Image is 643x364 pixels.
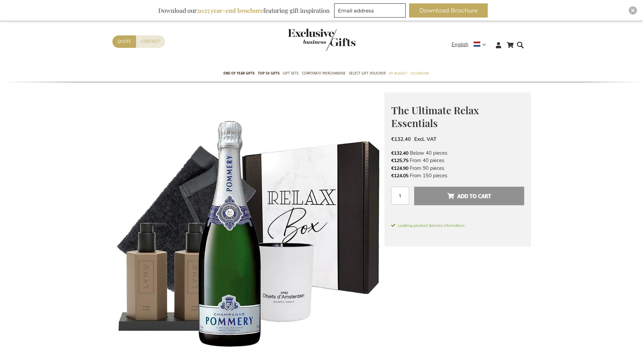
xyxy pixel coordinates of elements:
[391,172,524,179] li: From 150 pieces
[349,65,385,82] a: Select Gift Voucher
[155,3,333,18] div: Download our featuring gift inspiration
[410,70,429,77] span: Occasions
[258,65,279,82] a: TOP 50 Gifts
[391,187,409,205] input: Qty
[136,35,165,48] a: Contact
[391,173,408,179] span: €124.05
[391,136,411,143] span: €132.40
[414,136,436,143] span: Excl. VAT
[391,165,408,172] span: €124.90
[631,8,635,12] img: Close
[334,3,408,20] form: marketing offers and promotions
[391,157,524,164] li: From 40 pieces
[629,6,637,14] div: Close
[112,92,384,364] img: The Ultimate Relax Essentials
[223,65,254,82] a: End of year gifts
[334,3,406,18] input: Email address
[452,41,468,49] span: English
[197,6,263,14] b: 2025 year-end brochure
[223,70,254,77] span: End of year gifts
[389,70,407,77] span: By Budget
[391,222,524,229] span: Loading product delivery information.
[283,65,298,82] a: Gift Sets
[391,149,524,157] li: Below 40 pieces
[288,29,355,51] img: Exclusive Business gifts logo
[302,70,346,77] span: Corporate Merchandise
[389,65,407,82] a: By Budget
[409,3,488,18] button: Download Brochure
[302,65,346,82] a: Corporate Merchandise
[391,164,524,172] li: From 90 pieces
[288,29,322,51] a: store logo
[391,103,479,130] span: The Ultimate Relax Essentials
[258,70,279,77] span: TOP 50 Gifts
[410,65,429,82] a: Occasions
[349,70,385,77] span: Select Gift Voucher
[391,150,408,156] span: €132.40
[112,35,136,48] a: Quote
[391,157,408,164] span: €125.75
[283,70,298,77] span: Gift Sets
